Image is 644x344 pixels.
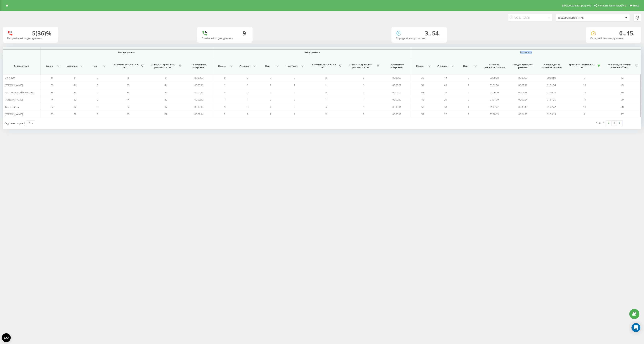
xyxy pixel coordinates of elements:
[436,64,450,67] span: Унікальні
[51,76,53,79] span: 0
[480,103,508,110] td: 01:27:42
[468,98,469,101] span: 0
[165,105,167,109] span: 37
[480,89,508,96] td: 01:06:26
[633,32,635,36] span: c
[74,98,76,101] span: 29
[444,105,447,109] span: 38
[537,89,566,96] td: 01:06:26
[386,63,408,69] span: Середній час очікування
[185,74,213,81] td: 00:00:00
[165,98,167,101] span: 29
[468,84,469,87] span: 1
[247,98,248,101] span: 1
[468,105,469,109] span: 4
[413,64,427,67] span: Всього
[74,91,76,94] span: 39
[284,64,300,67] span: Пропущені
[224,84,225,87] span: 1
[165,84,167,87] span: 44
[97,91,98,94] span: 0
[51,113,53,116] span: 35
[185,81,213,89] td: 00:00:16
[363,91,364,94] span: 0
[537,81,566,89] td: 01:51:54
[127,98,129,101] span: 44
[611,121,617,126] a: 1
[537,103,566,110] td: 01:27:42
[631,323,640,332] div: Open Intercom Messenger
[396,37,442,40] div: Середній час розмови
[584,113,585,116] span: 9
[421,113,424,116] span: 37
[224,98,225,101] span: 1
[564,4,591,7] span: Реферальна програма
[568,63,596,69] span: Тривалість розмови > Х сек.
[247,105,248,109] span: 5
[444,98,447,101] span: 29
[74,113,76,116] span: 27
[51,84,53,87] span: 56
[97,84,98,87] span: 0
[421,98,424,101] span: 45
[619,29,626,37] span: 0
[74,84,76,87] span: 44
[127,91,129,94] span: 53
[558,16,602,19] div: Відділ/Співробітник
[383,96,411,103] td: 00:00:22
[480,96,508,103] td: 01:51:20
[347,63,375,69] span: Унікальні, тривалість розмови > Х сек.
[363,113,364,116] span: 2
[294,98,295,101] span: 2
[383,89,411,96] td: 00:00:00
[74,105,76,109] span: 37
[261,64,274,67] span: Нові
[383,111,411,118] td: 00:00:12
[383,103,411,110] td: 00:00:11
[605,63,633,69] span: Унікальні, тривалість розмови > Х сек.
[583,91,586,94] span: 11
[584,76,585,79] span: 0
[444,113,447,116] span: 27
[480,74,508,81] td: 00:00:00
[537,111,566,118] td: 01:39:13
[508,74,537,81] td: 00:00:00
[7,37,54,40] div: Неприйняті вхідні дзвінки
[325,98,327,101] span: 1
[621,105,624,109] span: 38
[439,32,440,36] span: c
[247,84,248,87] span: 1
[309,63,337,69] span: Тривалість розмови > Х сек.
[224,76,225,79] span: 0
[97,76,98,79] span: 0
[225,51,400,54] span: Вхідні дзвінки
[596,121,604,125] div: 1 - 6 з 6
[5,91,35,94] span: Костромицький Олександр
[247,76,248,79] span: 0
[294,76,295,79] span: 0
[294,113,295,116] span: 1
[149,63,177,69] span: Унікальні, тривалість розмови > Х сек.
[540,63,563,69] span: Середньоденна тривалість розмови
[74,76,75,79] span: 0
[459,64,472,67] span: Нові
[127,113,129,116] span: 35
[468,76,469,79] span: 8
[621,91,624,94] span: 39
[247,113,248,116] span: 2
[583,98,586,101] span: 11
[51,51,203,54] span: Вихідні дзвінки
[325,76,327,79] span: 0
[185,103,213,110] td: 00:00:18
[5,84,23,87] span: [PERSON_NAME]
[5,105,19,109] span: Тягло Олена
[508,89,537,96] td: 00:02:28
[621,113,624,116] span: 27
[215,64,229,67] span: Всього
[621,84,624,87] span: 45
[590,37,637,40] div: Середній час очікування
[468,91,469,94] span: 0
[202,37,248,40] div: Прийняті вхідні дзвінки
[224,91,225,94] span: 0
[127,76,129,79] span: 0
